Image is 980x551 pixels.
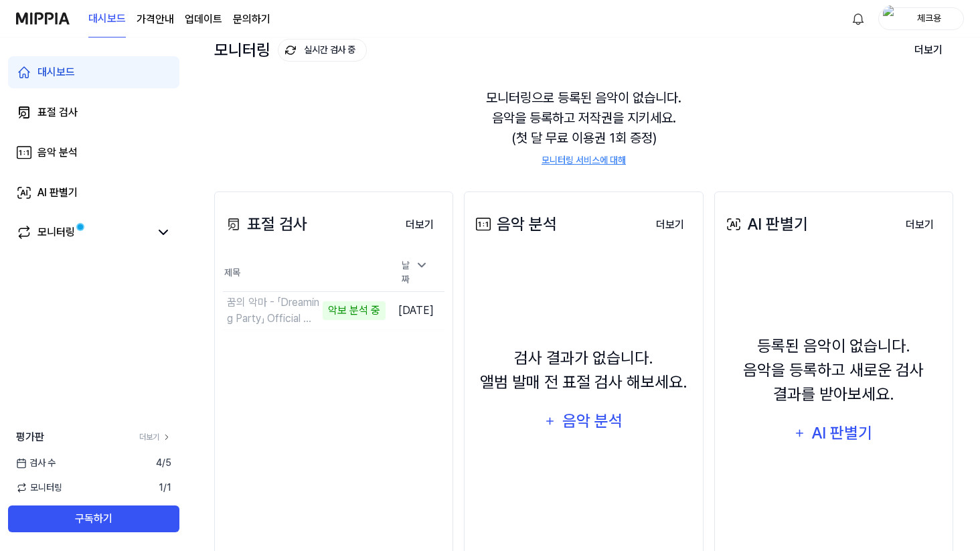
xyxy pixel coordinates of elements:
a: 문의하기 [233,11,270,27]
div: 음악 분석 [560,408,624,434]
div: 음악 분석 [37,145,78,161]
button: 더보기 [904,36,953,64]
div: 날짜 [396,254,434,291]
div: 검사 결과가 없습니다. 앨범 발매 전 표절 검사 해보세요. [480,346,687,394]
a: 모니터링 [16,224,150,240]
button: 실시간 검사 중 [278,39,367,62]
img: 알림 [850,11,866,27]
span: 1 / 1 [159,481,171,495]
button: 더보기 [895,212,945,238]
img: monitoring Icon [285,45,296,56]
div: AI 판별기 [37,185,78,201]
a: 업데이트 [185,11,222,27]
a: 가격안내 [137,11,174,27]
a: 모니터링 서비스에 대해 [542,153,626,167]
div: 표절 검사 [223,212,307,236]
div: 등록된 음악이 없습니다. 음악을 등록하고 새로운 검사 결과를 받아보세요. [723,334,945,406]
span: 평가판 [16,429,44,445]
button: 더보기 [645,212,695,238]
a: 더보기 [139,431,171,443]
div: AI 판별기 [810,420,874,446]
div: 모니터링 [37,224,75,240]
button: 음악 분석 [536,405,632,437]
div: 모니터링으로 등록된 음악이 없습니다. 음악을 등록하고 저작권을 지키세요. (첫 달 무료 이용권 1회 증정) [214,72,953,183]
a: 더보기 [395,211,444,238]
div: 모니터링 [214,39,367,62]
span: 검사 수 [16,456,56,470]
div: 표절 검사 [37,104,78,121]
div: 꿈의 악마 - 「Dreaming Party」 Official MV │ 꿈을 파는 가게 OS [227,295,319,327]
div: 대시보드 [37,64,75,80]
a: 대시보드 [8,56,179,88]
a: AI 판별기 [8,177,179,209]
button: 더보기 [395,212,444,238]
div: 체크용 [903,11,955,25]
td: [DATE] [386,292,444,330]
a: 대시보드 [88,1,126,37]
div: 음악 분석 [473,212,557,236]
a: 더보기 [895,211,945,238]
div: 악보 분석 중 [323,301,386,320]
a: 표절 검사 [8,96,179,129]
img: profile [883,5,899,32]
span: 모니터링 [16,481,62,495]
span: 4 / 5 [156,456,171,470]
div: AI 판별기 [723,212,808,236]
button: AI 판별기 [785,417,882,449]
th: 제목 [223,254,386,292]
a: 음악 분석 [8,137,179,169]
button: profile체크용 [878,7,964,30]
button: 구독하기 [8,505,179,532]
a: 더보기 [645,211,695,238]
